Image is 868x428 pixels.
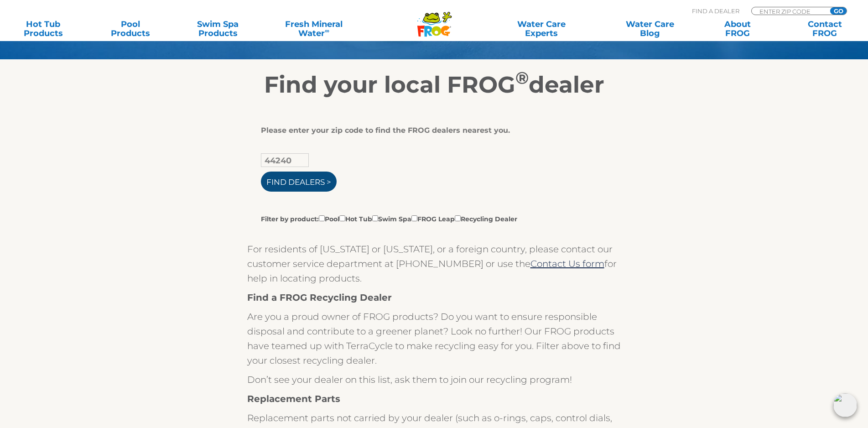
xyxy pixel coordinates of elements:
[261,214,517,224] label: Filter by product: Pool Hot Tub Swim Spa FROG Leap Recycling Dealer
[319,215,325,221] input: Filter by product:PoolHot TubSwim SpaFROG LeapRecycling Dealer
[486,20,597,38] a: Water CareExperts
[247,393,340,404] strong: Replacement Parts
[692,7,739,15] p: Find A Dealer
[154,71,715,99] h2: Find your local FROG dealer
[97,20,165,38] a: PoolProducts
[759,7,820,15] input: Zip Code Form
[833,393,857,417] img: openIcon
[339,215,345,221] input: Filter by product:PoolHot TubSwim SpaFROG LeapRecycling Dealer
[830,7,847,15] input: GO
[247,372,621,387] p: Don’t see your dealer on this list, ask them to join our recycling program!
[791,20,859,38] a: ContactFROG
[530,258,604,269] a: Contact Us form
[271,20,356,38] a: Fresh MineralWater∞
[261,126,601,135] div: Please enter your zip code to find the FROG dealers nearest you.
[411,215,417,221] input: Filter by product:PoolHot TubSwim SpaFROG LeapRecycling Dealer
[616,20,684,38] a: Water CareBlog
[372,215,378,221] input: Filter by product:PoolHot TubSwim SpaFROG LeapRecycling Dealer
[247,292,392,303] strong: Find a FROG Recycling Dealer
[261,172,337,192] input: Find Dealers >
[515,68,529,88] sup: ®
[247,242,621,286] p: For residents of [US_STATE] or [US_STATE], or a foreign country, please contact our customer serv...
[455,215,461,221] input: Filter by product:PoolHot TubSwim SpaFROG LeapRecycling Dealer
[703,20,771,38] a: AboutFROG
[184,20,252,38] a: Swim SpaProducts
[325,27,329,34] sup: ∞
[9,20,77,38] a: Hot TubProducts
[247,309,621,368] p: Are you a proud owner of FROG products? Do you want to ensure responsible disposal and contribute...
